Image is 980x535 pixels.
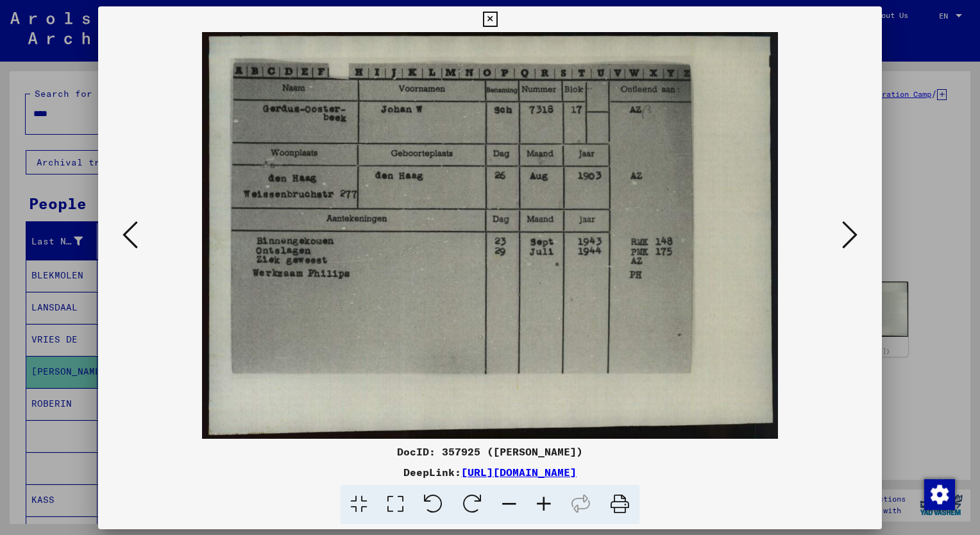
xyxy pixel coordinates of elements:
[98,444,882,459] div: DocID: 357925 ([PERSON_NAME])
[142,32,838,439] img: 001.jpg
[461,466,577,479] a: [URL][DOMAIN_NAME]
[924,479,955,510] img: Change consent
[98,464,882,480] div: DeepLink:
[924,479,954,509] div: Change consent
